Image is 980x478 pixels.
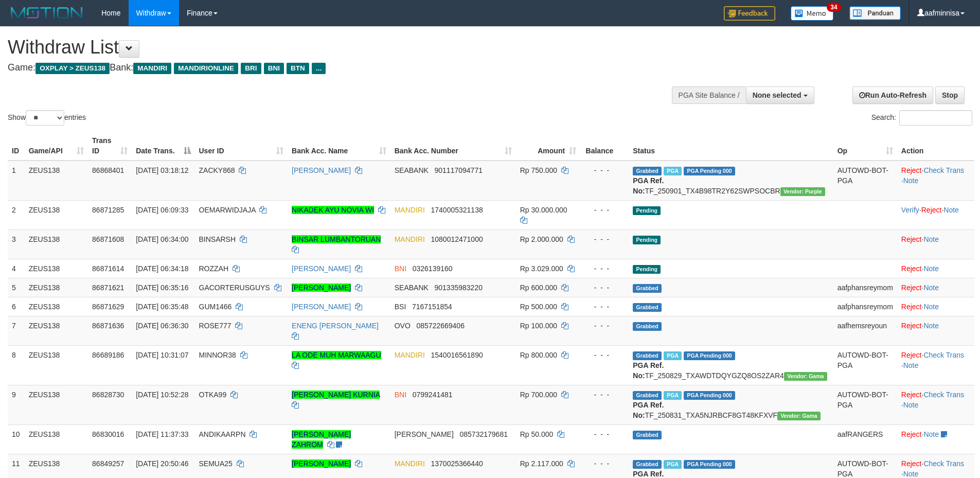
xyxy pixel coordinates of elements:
[431,235,483,243] span: Copy 1080012471000 to clipboard
[897,200,974,229] td: · ·
[88,131,132,161] th: Trans ID: activate to sort column ascending
[8,278,25,297] td: 5
[633,361,664,380] b: PGA Ref. No:
[92,322,124,330] span: 86871636
[413,391,453,399] span: Copy 0799241481 to clipboard
[584,302,625,312] div: - - -
[520,391,557,399] span: Rp 700.000
[395,264,406,273] span: BNI
[25,200,88,229] td: ZEUS138
[584,165,625,175] div: - - -
[923,284,939,292] a: Note
[136,459,188,468] span: [DATE] 20:50:46
[584,282,625,293] div: - - -
[292,235,381,243] a: BINSAR LUMBANTORUAN
[199,303,232,311] span: GUM1466
[672,86,746,104] div: PGA Site Balance /
[8,385,25,424] td: 9
[664,351,682,360] span: Marked by aafkaynarin
[431,459,483,468] span: Copy 1370025366440 to clipboard
[25,278,88,297] td: ZEUS138
[136,206,188,214] span: [DATE] 06:09:33
[901,206,919,214] a: Verify
[584,263,625,274] div: - - -
[923,430,939,438] a: Note
[664,167,682,175] span: Marked by aaftrukkakada
[435,284,483,292] span: Copy 901335983220 to clipboard
[8,63,643,73] h4: Game: Bank:
[901,391,922,399] a: Reject
[777,412,821,420] span: Vendor URL: https://trx31.1velocity.biz
[264,63,284,74] span: BNI
[833,345,897,385] td: AUTOWD-BOT-PGA
[780,187,825,196] span: Vendor URL: https://trx4.1velocity.biz
[897,259,974,278] td: ·
[629,131,833,161] th: Status
[395,166,429,174] span: SEABANK
[92,284,124,292] span: 86871621
[136,351,188,359] span: [DATE] 10:31:07
[633,401,664,419] b: PGA Ref. No:
[827,3,841,12] span: 34
[92,391,124,399] span: 86828730
[833,297,897,316] td: aafphansreymom
[174,63,238,74] span: MANDIRIONLINE
[292,166,351,174] a: [PERSON_NAME]
[8,37,643,58] h1: Withdraw List
[395,284,429,292] span: SEABANK
[633,351,662,360] span: Grabbed
[580,131,629,161] th: Balance
[132,131,194,161] th: Date Trans.: activate to sort column descending
[199,391,227,399] span: OTKA99
[633,391,662,400] span: Grabbed
[921,206,942,214] a: Reject
[516,131,580,161] th: Amount: activate to sort column ascending
[871,110,972,126] label: Search:
[923,351,964,359] a: Check Trans
[25,385,88,424] td: ZEUS138
[633,460,662,469] span: Grabbed
[684,460,735,469] span: PGA Pending
[664,460,682,469] span: Marked by aafsreyleap
[413,264,453,273] span: Copy 0326139160 to clipboard
[25,161,88,201] td: ZEUS138
[584,321,625,331] div: - - -
[584,350,625,360] div: - - -
[431,351,483,359] span: Copy 1540016561890 to clipboard
[520,459,563,468] span: Rp 2.117.000
[395,351,425,359] span: MANDIRI
[199,235,236,243] span: BINSARSH
[923,235,939,243] a: Note
[8,229,25,259] td: 3
[8,259,25,278] td: 4
[460,430,508,438] span: Copy 085732179681 to clipboard
[412,303,452,311] span: Copy 7167151854 to clipboard
[584,458,625,469] div: - - -
[25,424,88,454] td: ZEUS138
[292,351,381,359] a: LA ODE MUH MARWAAGU
[520,206,567,214] span: Rp 30.000.000
[199,284,270,292] span: GACORTERUSGUYS
[897,131,974,161] th: Action
[633,167,662,175] span: Grabbed
[897,161,974,201] td: · ·
[195,131,288,161] th: User ID: activate to sort column ascending
[25,259,88,278] td: ZEUS138
[943,206,959,214] a: Note
[136,391,188,399] span: [DATE] 10:52:28
[292,206,374,214] a: NIKADEK AYU NOVIA WI
[633,176,664,195] b: PGA Ref. No:
[923,322,939,330] a: Note
[520,264,563,273] span: Rp 3.029.000
[520,303,557,311] span: Rp 500.000
[901,303,922,311] a: Reject
[901,430,922,438] a: Reject
[784,372,827,381] span: Vendor URL: https://trx31.1velocity.biz
[923,264,939,273] a: Note
[901,351,922,359] a: Reject
[833,424,897,454] td: aafRANGERS
[520,322,557,330] span: Rp 100.000
[199,264,229,273] span: ROZZAH
[35,63,110,74] span: OXPLAY > ZEUS138
[8,345,25,385] td: 8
